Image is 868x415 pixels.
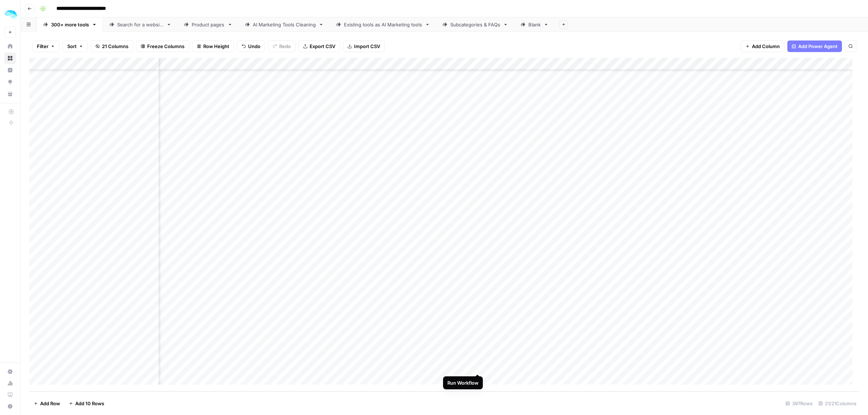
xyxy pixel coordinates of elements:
span: Row Height [203,43,229,50]
button: 21 Columns [91,40,133,52]
span: Freeze Columns [147,43,184,50]
button: Help + Support [4,401,16,412]
a: Search for a website [103,17,178,32]
a: Browse [4,52,16,64]
div: 300+ more tools [51,21,89,28]
span: Export CSV [310,43,335,50]
button: Undo [237,40,265,52]
button: Add Row [29,398,64,409]
div: 21/21 Columns [816,398,859,409]
span: Filter [37,43,48,50]
a: Subcategories & FAQs [436,17,514,32]
a: Your Data [4,88,16,100]
span: Add Row [40,400,60,407]
button: Freeze Columns [136,40,189,52]
a: Blank [514,17,555,32]
button: Workspace: ColdiQ [4,6,16,24]
div: Run Workflow [447,379,478,386]
span: 21 Columns [102,43,128,50]
div: Product pages [192,21,225,28]
button: Add 10 Rows [64,398,109,409]
button: Redo [268,40,295,52]
span: Undo [248,43,260,50]
a: Product pages [178,17,239,32]
button: Export CSV [298,40,340,52]
button: Add Power Agent [787,40,842,52]
div: Search for a website [117,21,163,28]
span: Add 10 Rows [75,400,104,407]
a: Insights [4,64,16,76]
a: AI Marketing Tools Cleaning [239,17,330,32]
span: Add Power Agent [798,43,838,50]
div: Subcategories & FAQs [450,21,500,28]
div: Existing tools as AI Marketing tools [344,21,422,28]
span: Add Column [752,43,780,50]
button: Filter [32,40,60,52]
div: 397 Rows [783,398,816,409]
div: Blank [528,21,541,28]
a: Opportunities [4,76,16,88]
div: AI Marketing Tools Cleaning [253,21,316,28]
button: Import CSV [343,40,385,52]
button: Row Height [192,40,234,52]
a: Settings [4,366,16,377]
a: 300+ more tools [37,17,103,32]
a: Home [4,40,16,52]
button: Sort [63,40,88,52]
a: Usage [4,377,16,389]
span: Sort [67,43,77,50]
span: Import CSV [354,43,380,50]
a: Existing tools as AI Marketing tools [330,17,436,32]
img: ColdiQ Logo [4,8,17,21]
span: Redo [279,43,291,50]
button: Add Column [741,40,784,52]
a: Learning Hub [4,389,16,401]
